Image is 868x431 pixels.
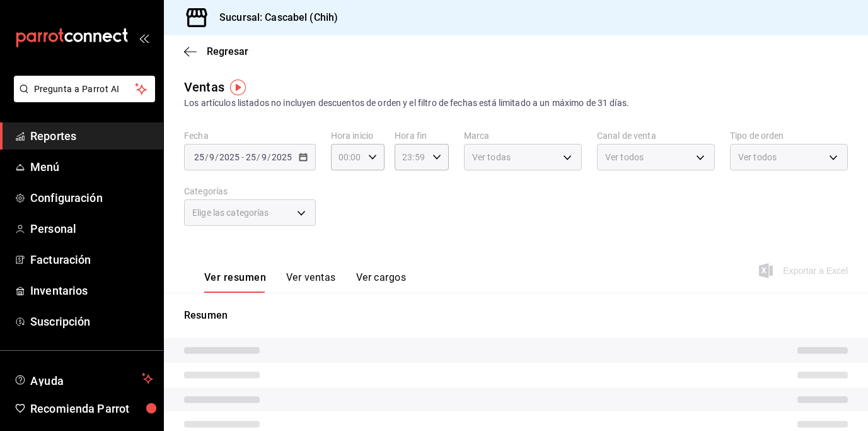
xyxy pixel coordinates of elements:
[241,152,244,162] span: -
[30,251,153,268] span: Facturación
[261,152,267,162] input: --
[184,187,316,196] label: Categorías
[205,152,209,162] span: /
[204,271,406,293] div: navigation tabs
[30,313,153,330] span: Suscripción
[184,45,248,57] button: Regresar
[230,80,246,95] img: Tooltip marker
[9,92,155,105] a: Pregunta a Parrot AI
[207,45,248,57] span: Regresar
[472,151,511,163] span: Ver todas
[331,131,385,140] label: Hora inicio
[30,220,153,237] span: Personal
[30,189,153,206] span: Configuración
[184,131,316,140] label: Fecha
[215,152,219,162] span: /
[209,152,215,162] input: --
[356,271,407,293] button: Ver cargos
[286,271,336,293] button: Ver ventas
[30,127,153,145] span: Reportes
[730,131,848,140] label: Tipo de orden
[30,282,153,299] span: Inventarios
[139,33,149,43] button: open_drawer_menu
[184,308,848,323] p: Resumen
[14,76,155,102] button: Pregunta a Parrot AI
[395,131,449,140] label: Hora fin
[194,152,205,162] input: --
[738,151,777,163] span: Ver todos
[219,152,240,162] input: ----
[464,131,582,140] label: Marca
[271,152,292,162] input: ----
[30,400,153,417] span: Recomienda Parrot
[30,158,153,175] span: Menú
[267,152,271,162] span: /
[257,152,260,162] span: /
[184,97,848,110] div: Los artículos listados no incluyen descuentos de orden y el filtro de fechas está limitado a un m...
[597,131,715,140] label: Canal de venta
[204,271,266,293] button: Ver resumen
[605,151,644,163] span: Ver todos
[30,371,137,386] span: Ayuda
[192,206,269,219] span: Elige las categorías
[209,10,338,25] h3: Sucursal: Cascabel (Chih)
[245,152,257,162] input: --
[34,83,136,96] span: Pregunta a Parrot AI
[184,78,224,97] div: Ventas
